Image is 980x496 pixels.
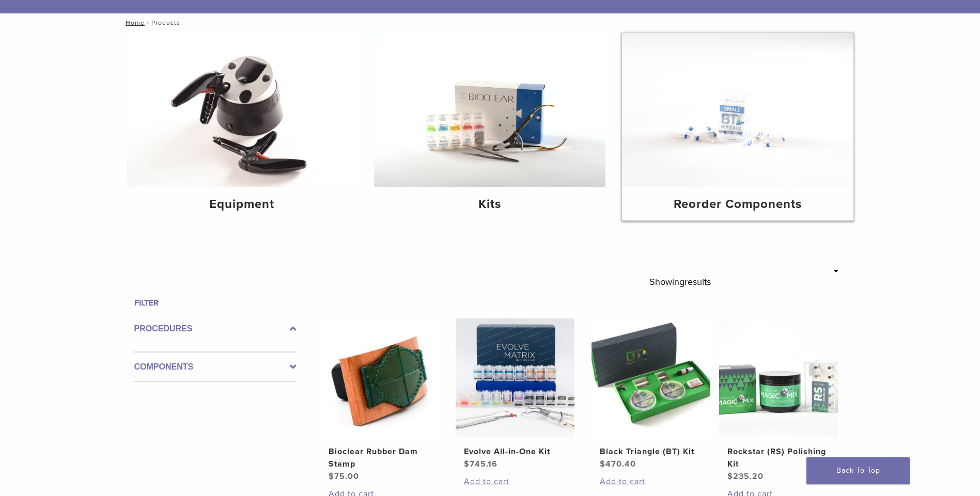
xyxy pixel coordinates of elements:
[134,297,297,309] h4: Filter
[320,318,439,437] img: Bioclear Rubber Dam Stamp
[600,445,702,458] h2: Black Triangle (BT) Kit
[464,445,566,458] h2: Evolve All-in-One Kit
[464,459,497,469] bdi: 745.16
[145,20,151,25] span: /
[600,459,636,469] bdi: 470.40
[135,195,350,214] h4: Equipment
[592,318,710,437] img: Black Triangle (BT) Kit
[719,318,838,437] img: Rockstar (RS) Polishing Kit
[329,445,431,470] h2: Bioclear Rubber Dam Stamp
[455,318,575,470] a: Evolve All-in-One KitEvolve All-in-One Kit $745.16
[134,323,297,335] label: Procedures
[329,471,334,482] span: $
[622,33,853,187] img: Reorder Components
[382,195,597,214] h4: Kits
[320,318,440,483] a: Bioclear Rubber Dam StampBioclear Rubber Dam Stamp $75.00
[329,471,359,482] bdi: 75.00
[127,33,358,187] img: Equipment
[806,457,910,484] a: Back To Top
[649,271,711,293] p: Showing results
[727,471,733,482] span: $
[719,318,839,483] a: Rockstar (RS) Polishing KitRockstar (RS) Polishing Kit $235.20
[374,33,605,187] img: Kits
[591,318,711,470] a: Black Triangle (BT) KitBlack Triangle (BT) Kit $470.40
[622,33,853,220] a: Reorder Components
[600,475,702,488] a: Add to cart: “Black Triangle (BT) Kit”
[118,13,862,32] nav: Products
[727,471,764,482] bdi: 235.20
[464,459,470,469] span: $
[374,33,605,220] a: Kits
[456,318,574,437] img: Evolve All-in-One Kit
[600,459,605,469] span: $
[464,475,566,488] a: Add to cart: “Evolve All-in-One Kit”
[122,19,145,26] a: Home
[727,445,830,470] h2: Rockstar (RS) Polishing Kit
[630,195,845,214] h4: Reorder Components
[127,33,358,220] a: Equipment
[134,361,297,373] label: Components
